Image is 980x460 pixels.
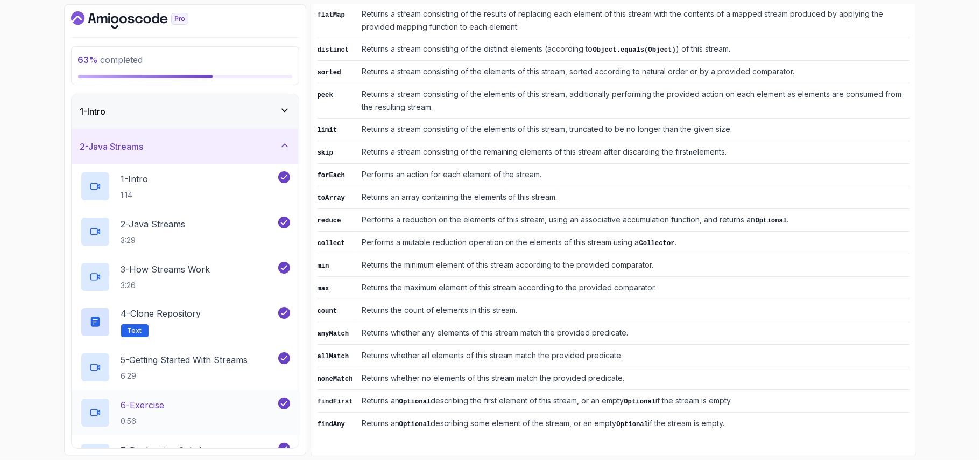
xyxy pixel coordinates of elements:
code: Collector [639,240,675,247]
td: Performs a reduction on the elements of this stream, using an associative accumulation function, ... [357,208,910,231]
p: 1 - Intro [121,172,149,185]
td: Returns an describing some element of the stream, or an empty if the stream is empty. [357,412,910,435]
code: limit [318,127,337,134]
code: max [318,285,329,292]
code: findAny [318,421,345,428]
button: 1-Intro1:14 [80,171,290,201]
a: Dashboard [71,11,213,29]
button: 2-Java Streams [72,129,299,164]
span: completed [78,54,143,65]
code: sorted [318,69,341,76]
td: Returns whether any elements of this stream match the provided predicate. [357,322,910,344]
td: Returns a stream consisting of the elements of this stream, sorted according to natural order or ... [357,60,910,83]
td: Returns whether all elements of this stream match the provided predicate. [357,344,910,367]
td: Returns a stream consisting of the remaining elements of this stream after discarding the first e... [357,141,910,163]
span: 63 % [78,54,98,65]
code: noneMatch [318,375,353,383]
span: Text [128,326,142,335]
code: anyMatch [318,330,349,338]
td: Returns a stream consisting of the distinct elements (according to ) of this stream. [357,38,910,60]
td: Returns the count of elements in this stream. [357,299,910,322]
button: 1-Intro [72,94,299,129]
code: min [318,262,329,270]
p: 6:29 [121,371,248,381]
p: 3 - How Streams Work [121,263,210,276]
code: Object.equals(Object) [593,46,676,54]
code: distinct [318,46,349,54]
button: 6-Exercise0:56 [80,398,290,428]
p: 3:26 [121,280,210,291]
button: 3-How Streams Work3:26 [80,262,290,292]
code: allMatch [318,353,349,360]
code: peek [318,92,333,99]
p: 1:14 [121,190,149,200]
button: 2-Java Streams3:29 [80,217,290,247]
h3: 2 - Java Streams [80,140,144,153]
td: Returns a stream consisting of the elements of this stream, additionally performing the provided ... [357,83,910,118]
button: 5-Getting Started With Streams6:29 [80,352,290,382]
code: findFirst [318,398,353,406]
code: Optional [616,421,648,428]
p: 0:56 [121,416,165,427]
p: 2 - Java Streams [121,218,186,231]
td: Returns the minimum element of this stream according to the provided comparator. [357,254,910,276]
td: Performs a mutable reduction operation on the elements of this stream using a . [357,231,910,254]
code: Optional [756,217,787,225]
td: Returns an array containing the elements of this stream. [357,186,910,208]
p: 5 - Getting Started With Streams [121,353,248,366]
code: count [318,308,337,315]
td: Returns an describing the first element of this stream, or an empty if the stream is empty. [357,389,910,412]
code: Optional [624,398,655,406]
p: 7 - Declarative Solution [121,444,213,457]
code: reduce [318,217,341,225]
p: 3:29 [121,235,186,246]
td: Returns a stream consisting of the elements of this stream, truncated to be no longer than the gi... [357,118,910,141]
code: toArray [318,194,345,202]
code: skip [318,149,333,157]
td: Performs an action for each element of the stream. [357,163,910,186]
h3: 1 - Intro [80,105,106,118]
td: Returns the maximum element of this stream according to the provided comparator. [357,276,910,299]
code: forEach [318,172,345,179]
code: Optional [399,421,431,428]
button: 4-Clone RepositoryText [80,307,290,337]
td: Returns a stream consisting of the results of replacing each element of this stream with the cont... [357,3,910,38]
code: n [689,149,693,157]
td: Returns whether no elements of this stream match the provided predicate. [357,367,910,389]
p: 4 - Clone Repository [121,307,201,320]
code: flatMap [318,11,345,19]
code: collect [318,240,345,247]
p: 6 - Exercise [121,399,165,412]
code: Optional [399,398,431,406]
